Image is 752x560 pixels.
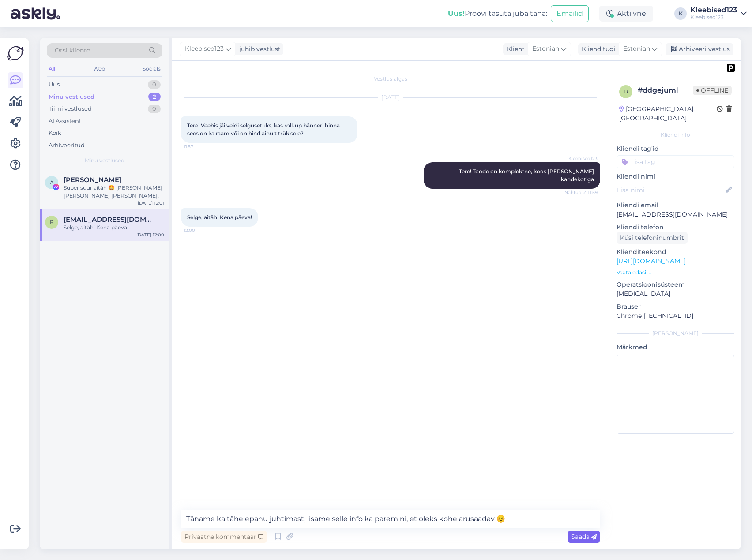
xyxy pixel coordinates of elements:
[49,117,81,126] div: AI Assistent
[617,210,734,219] p: [EMAIL_ADDRESS][DOMAIN_NAME]
[50,179,54,186] span: A
[448,8,547,19] div: Proovi tasuta juba täna:
[617,131,734,139] div: Kliendi info
[181,93,600,101] div: [DATE]
[617,144,734,153] p: Kliendi tag'id
[148,105,161,113] div: 0
[690,7,747,21] a: Kleebised123Kleebised123
[55,46,90,55] span: Otsi kliente
[503,45,525,54] div: Klient
[617,302,734,311] p: Brauser
[690,14,737,21] div: Kleebised123
[623,44,650,54] span: Estonian
[617,280,734,289] p: Operatsioonisüsteem
[7,45,24,62] img: Askly Logo
[49,93,94,101] div: Minu vestlused
[617,172,734,181] p: Kliendi nimi
[181,531,267,543] div: Privaatne kommentaar
[448,9,465,18] b: Uus!
[532,44,559,54] span: Estonian
[64,216,155,224] span: roadwaffle@gmail.com
[617,257,686,265] a: [URL][DOMAIN_NAME]
[693,86,732,95] span: Offline
[64,176,121,184] span: Anette Roes
[85,157,124,164] span: Minu vestlused
[617,329,734,337] div: [PERSON_NAME]
[617,232,688,244] div: Küsi telefoninumbrit
[619,105,717,123] div: [GEOGRAPHIC_DATA], [GEOGRAPHIC_DATA]
[624,88,628,95] span: d
[666,43,733,55] div: Arhiveeri vestlus
[459,168,595,183] span: Tere! Toode on komplektne, koos [PERSON_NAME] kandekotiga
[136,231,164,238] div: [DATE] 12:00
[184,143,217,150] span: 11:57
[617,269,734,276] p: Vaata edasi ...
[148,80,161,89] div: 0
[617,185,724,195] input: Lisa nimi
[564,155,598,162] span: Kleebised123
[49,141,85,150] div: Arhiveeritud
[617,201,734,210] p: Kliendi email
[141,63,162,75] div: Socials
[181,75,600,83] div: Vestlus algas
[148,93,161,101] div: 2
[236,45,281,54] div: juhib vestlust
[599,6,653,22] div: Aktiivne
[91,63,107,75] div: Web
[690,7,737,14] div: Kleebised123
[617,289,734,299] p: [MEDICAL_DATA]
[49,80,60,89] div: Uus
[617,223,734,232] p: Kliendi telefon
[49,105,92,113] div: Tiimi vestlused
[578,45,616,54] div: Klienditugi
[617,343,734,352] p: Märkmed
[571,533,597,541] span: Saada
[185,44,224,54] span: Kleebised123
[638,85,693,96] div: # ddgejuml
[138,200,164,206] div: [DATE] 12:01
[617,247,734,257] p: Klienditeekond
[187,122,341,137] span: Tere! Veebis jäi veidi selgusetuks, kas roll-up bänneri hinna sees on ka raam või on hind ainult ...
[181,510,600,528] textarea: Täname ka tähelepanu juhtimast, lisame selle info ka paremini, et oleks kohe arusaadav 😊
[50,219,54,225] span: r
[727,64,735,72] img: pd
[64,184,164,200] div: Super suur aitäh 🤩 [PERSON_NAME] [PERSON_NAME] [PERSON_NAME]!
[49,129,61,138] div: Kõik
[187,214,252,220] span: Selge, aitäh! Kena päeva!
[184,227,217,234] span: 12:00
[617,155,734,168] input: Lisa tag
[674,7,687,20] div: K
[64,224,164,231] div: Selge, aitäh! Kena päeva!
[617,311,734,321] p: Chrome [TECHNICAL_ID]
[47,63,57,75] div: All
[564,189,598,196] span: Nähtud ✓ 11:59
[551,5,589,22] button: Emailid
